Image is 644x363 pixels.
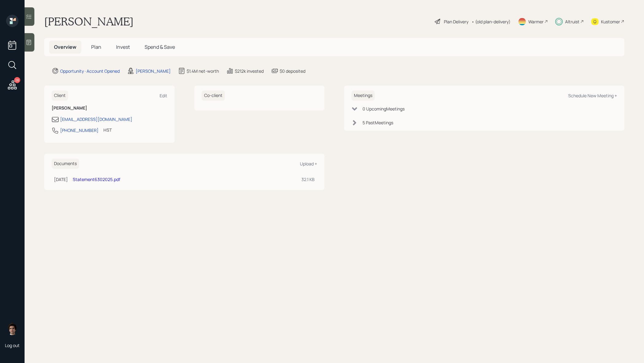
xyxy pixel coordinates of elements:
[5,342,20,348] div: Log out
[565,18,580,25] div: Altruist
[300,161,317,167] div: Upload +
[54,44,76,50] span: Overview
[52,106,167,111] h6: [PERSON_NAME]
[73,176,120,182] a: Statement6302025.pdf
[103,127,112,133] div: HST
[363,119,393,126] div: 5 Past Meeting s
[6,323,18,335] img: harrison-schaefer-headshot-2.png
[160,93,167,98] div: Edit
[235,68,264,74] div: $212k invested
[301,176,315,183] div: 32.1 KB
[601,18,620,25] div: Kustomer
[202,91,225,101] h6: Co-client
[351,91,375,101] h6: Meetings
[54,176,68,183] div: [DATE]
[528,18,544,25] div: Warmer
[471,18,510,25] div: • (old plan-delivery)
[60,127,99,133] div: [PHONE_NUMBER]
[60,116,132,122] div: [EMAIL_ADDRESS][DOMAIN_NAME]
[116,44,130,50] span: Invest
[44,15,134,28] h1: [PERSON_NAME]
[91,44,101,50] span: Plan
[280,68,305,74] div: $0 deposited
[60,68,120,74] div: Opportunity · Account Opened
[14,77,20,83] div: 28
[52,159,79,169] h6: Documents
[568,93,617,98] div: Schedule New Meeting +
[136,68,171,74] div: [PERSON_NAME]
[363,106,405,112] div: 0 Upcoming Meeting s
[444,18,468,25] div: Plan Delivery
[187,68,219,74] div: $1.4M net-worth
[145,44,175,50] span: Spend & Save
[52,91,68,101] h6: Client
